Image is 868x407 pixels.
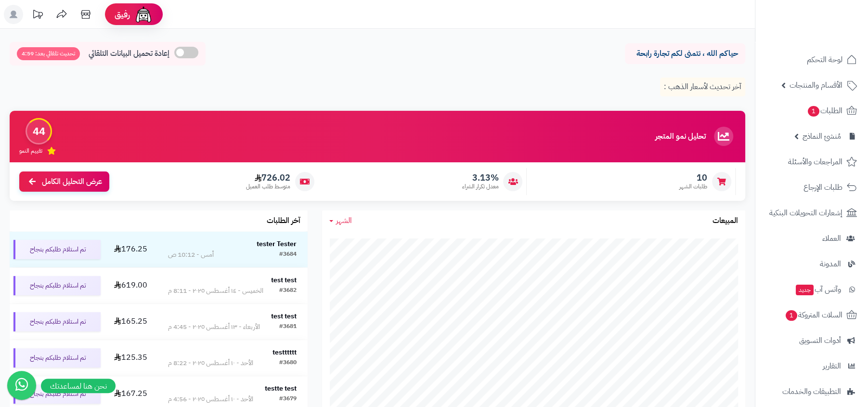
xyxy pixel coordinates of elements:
span: إشعارات التحويلات البنكية [769,206,842,220]
span: المراجعات والأسئلة [788,155,842,169]
span: متوسط طلب العميل [246,183,290,191]
a: الشهر [329,215,352,226]
strong: testte test [265,383,297,394]
div: تم استلام طلبكم بنجاح [13,384,101,404]
span: جديد [796,285,814,295]
span: طلبات الإرجاع [803,181,842,194]
a: تحديثات المنصة [26,5,50,26]
span: الشهر [336,215,352,226]
a: طلبات الإرجاع [761,176,862,199]
strong: test test [271,311,297,321]
span: رفيق [115,9,130,20]
h3: تحليل نمو المتجر [655,132,706,141]
div: تم استلام طلبكم بنجاح [13,276,101,295]
span: تقييم النمو [19,147,42,155]
h3: المبيعات [713,217,738,225]
img: ai-face.png [134,5,153,24]
span: أدوات التسويق [799,334,841,347]
span: طلبات الشهر [679,183,707,191]
div: أمس - 10:12 ص [168,250,214,260]
div: تم استلام طلبكم بنجاح [13,240,101,259]
h3: آخر الطلبات [267,217,300,225]
a: المدونة [761,252,862,276]
a: التطبيقات والخدمات [761,380,862,403]
span: تحديث تلقائي بعد: 4:59 [17,47,80,60]
a: السلات المتروكة1 [761,303,862,327]
span: لوحة التحكم [807,53,842,66]
div: #3684 [279,250,297,260]
div: الأحد - ١٠ أغسطس ٢٠٢٥ - 8:22 م [168,358,253,368]
span: 726.02 [246,172,290,183]
img: logo-2.png [803,26,859,46]
span: وآتس آب [795,283,841,296]
td: 176.25 [104,232,157,267]
span: 1 [808,106,819,117]
a: الطلبات1 [761,99,862,122]
div: #3679 [279,394,297,404]
span: 1 [786,310,797,321]
div: تم استلام طلبكم بنجاح [13,348,101,368]
span: مُنشئ النماذج [803,130,841,143]
p: حياكم الله ، نتمنى لكم تجارة رابحة [632,48,738,59]
a: عرض التحليل الكامل [19,171,109,192]
td: 165.25 [104,304,157,340]
span: التقارير [823,359,841,373]
a: إشعارات التحويلات البنكية [761,201,862,224]
span: معدل تكرار الشراء [462,183,498,191]
span: 3.13% [462,172,498,183]
div: الخميس - ١٤ أغسطس ٢٠٢٥ - 8:11 م [168,286,263,296]
span: 10 [679,172,707,183]
span: المدونة [820,257,841,271]
span: السلات المتروكة [785,308,842,322]
span: الطلبات [807,104,842,118]
p: آخر تحديث لأسعار الذهب : [660,78,745,96]
a: أدوات التسويق [761,329,862,352]
a: التقارير [761,354,862,378]
div: تم استلام طلبكم بنجاح [13,312,101,331]
span: العملاء [822,232,841,245]
a: وآتس آبجديد [761,278,862,301]
td: 125.35 [104,340,157,376]
div: الأحد - ١٠ أغسطس ٢٠٢٥ - 4:56 م [168,394,253,404]
strong: testttttt [272,347,297,357]
a: العملاء [761,227,862,250]
div: الأربعاء - ١٣ أغسطس ٢٠٢٥ - 4:45 م [168,322,260,332]
div: #3681 [279,322,297,332]
div: #3680 [279,358,297,368]
span: إعادة تحميل البيانات التلقائي [89,48,169,59]
a: لوحة التحكم [761,48,862,71]
a: المراجعات والأسئلة [761,150,862,173]
span: الأقسام والمنتجات [790,79,842,92]
strong: test test [271,275,297,285]
span: التطبيقات والخدمات [782,385,841,398]
div: #3682 [279,286,297,296]
span: عرض التحليل الكامل [42,176,102,187]
td: 619.00 [104,268,157,303]
strong: tester Tester [257,239,297,249]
